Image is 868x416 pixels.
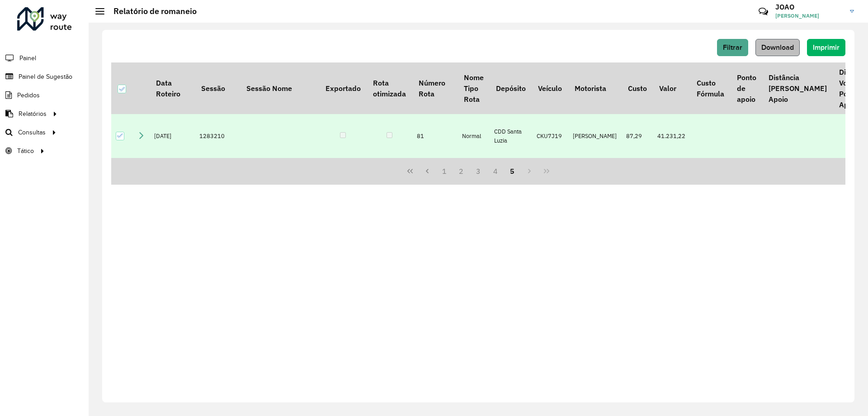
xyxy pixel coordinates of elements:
span: [PERSON_NAME] [775,12,843,20]
td: 1283210 [195,114,240,158]
button: 2 [453,163,470,180]
button: Imprimir [807,39,845,56]
td: [PERSON_NAME] [568,114,622,158]
th: Sessão Nome [240,62,319,114]
td: 87,29 [622,114,653,158]
td: 41.231,22 [653,114,690,158]
th: Sessão [195,62,240,114]
td: CKU7J19 [532,114,568,158]
button: 1 [436,163,453,180]
span: Download [761,43,794,51]
th: Custo Fórmula [690,62,730,114]
button: Filtrar [717,39,748,56]
th: Custo [622,62,653,114]
th: Exportado [319,62,367,114]
span: Tático [17,146,34,156]
td: Normal [458,114,490,158]
td: 81 [412,114,458,158]
a: Contato Rápido [754,2,773,21]
td: [DATE] [150,114,195,158]
th: Veículo [532,62,568,114]
td: CDD Santa Luzia [490,114,532,158]
h2: Relatório de romaneio [104,6,197,16]
th: Distância [PERSON_NAME] Apoio [762,62,833,114]
th: Nome Tipo Rota [458,62,490,114]
span: Filtrar [723,43,742,51]
button: 5 [504,163,521,180]
span: Relatórios [19,109,47,119]
span: Painel [19,53,36,63]
span: Consultas [18,128,46,137]
th: Ponto de apoio [731,62,762,114]
button: First Page [401,163,419,180]
span: Imprimir [813,43,840,51]
button: Download [755,39,800,56]
th: Rota otimizada [367,62,412,114]
th: Valor [653,62,690,114]
th: Data Roteiro [150,62,195,114]
span: Pedidos [17,91,40,100]
span: Painel de Sugestão [19,72,72,81]
h3: JOAO [775,3,843,11]
th: Número Rota [412,62,458,114]
th: Motorista [568,62,622,114]
button: Previous Page [419,163,436,180]
button: 3 [470,163,487,180]
button: 4 [487,163,504,180]
th: Depósito [490,62,532,114]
